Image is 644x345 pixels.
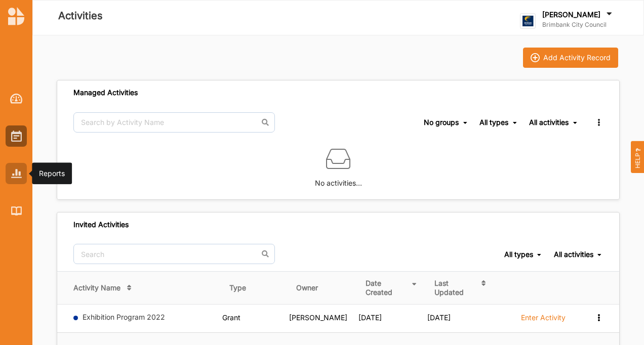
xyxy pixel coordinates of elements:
button: iconAdd Activity Record [523,48,618,68]
img: Reports [11,169,22,178]
img: Dashboard [10,94,23,104]
span: [PERSON_NAME] [289,313,347,322]
th: Owner [289,272,358,305]
span: [DATE] [358,313,382,322]
div: All types [479,118,508,127]
label: [PERSON_NAME] [542,10,600,19]
div: Add Activity Record [543,53,611,62]
div: Managed Activities [73,88,138,97]
label: No activities… [315,171,362,189]
a: Dashboard [6,88,27,109]
div: No groups [424,118,459,127]
input: Search [73,244,275,264]
img: Activities [11,131,22,142]
div: All activities [554,250,593,259]
th: Type [222,272,289,305]
a: Exhibition Program 2022 [83,313,165,321]
a: Activities [6,125,27,147]
div: All types [504,250,533,259]
img: logo [8,7,24,25]
img: icon [531,53,540,62]
label: Brimbank City Council [542,21,614,29]
label: Enter Activity [521,313,566,322]
div: All activities [529,118,569,127]
img: Library [11,206,22,215]
a: Reports [6,163,27,184]
a: Library [6,200,27,222]
span: Grant [222,313,240,322]
input: Search by Activity Name [73,112,275,133]
div: Reports [39,168,65,179]
label: Activities [58,8,103,24]
div: Invited Activities [73,220,129,229]
span: [DATE] [427,313,451,322]
a: Enter Activity [521,313,566,328]
div: Activity Name [73,283,120,292]
div: Date Created [366,279,407,297]
div: Last Updated [434,279,475,297]
img: box [326,147,350,171]
img: logo [520,13,536,29]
